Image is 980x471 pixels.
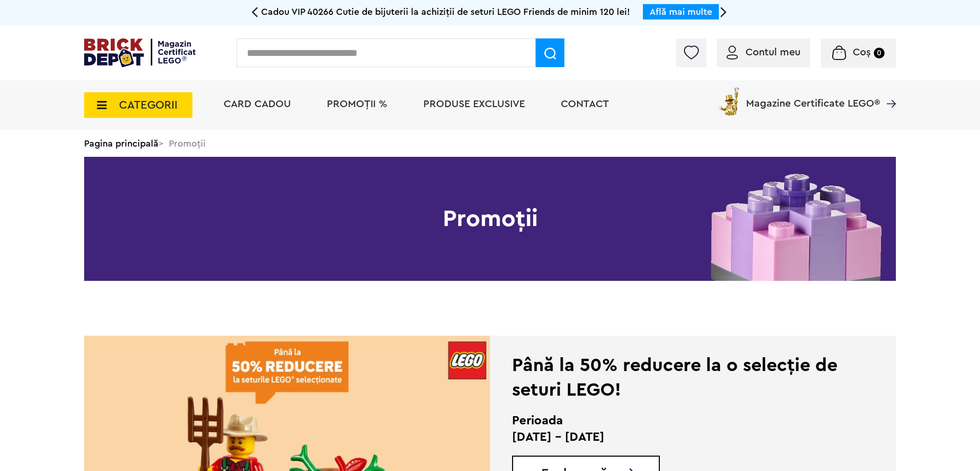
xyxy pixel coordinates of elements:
[84,130,896,157] div: > Promoții
[874,48,885,58] small: 0
[561,99,609,109] a: Contact
[727,47,800,57] a: Contul meu
[512,429,845,445] p: [DATE] - [DATE]
[84,139,159,148] a: Pagina principală
[746,85,880,109] span: Magazine Certificate LEGO®
[119,99,178,111] span: CATEGORII
[423,99,525,109] a: Produse exclusive
[880,85,896,95] a: Magazine Certificate LEGO®
[261,7,630,16] span: Cadou VIP 40266 Cutie de bijuterii la achiziții de seturi LEGO Friends de minim 120 lei!
[746,47,800,57] span: Contul meu
[84,157,896,281] h1: Promoții
[224,99,291,109] a: Card Cadou
[327,99,387,109] a: PROMOȚII %
[512,413,845,429] h2: Perioada
[512,353,845,402] div: Până la 50% reducere la o selecție de seturi LEGO!
[853,47,871,57] span: Coș
[650,7,712,16] a: Află mai multe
